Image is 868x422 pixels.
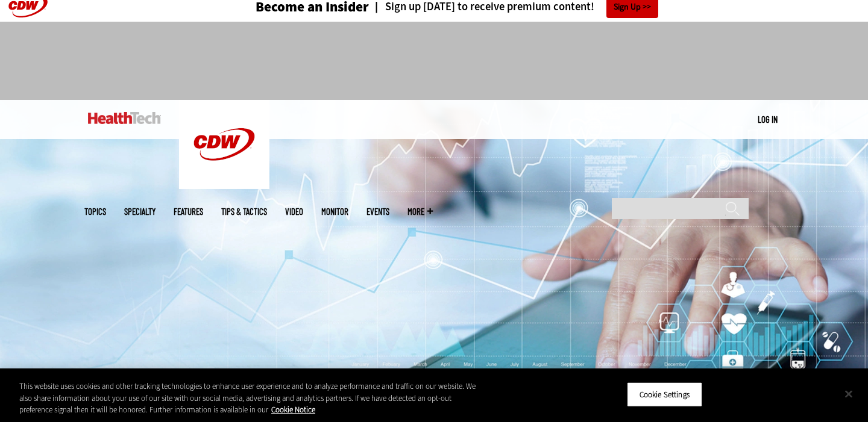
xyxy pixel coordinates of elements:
iframe: advertisement [215,34,653,88]
a: Events [366,207,389,216]
img: Home [179,100,269,189]
a: Sign up [DATE] to receive premium content! [369,1,594,13]
span: Specialty [124,207,156,216]
div: User menu [758,113,778,126]
span: Topics [84,207,106,216]
a: CDW [179,179,269,192]
a: Features [174,207,203,216]
img: Home [88,112,161,124]
a: Tips & Tactics [221,207,267,216]
a: More information about your privacy [271,405,315,415]
div: This website uses cookies and other tracking technologies to enhance user experience and to analy... [19,380,477,416]
a: Video [285,207,303,216]
a: MonITor [321,207,348,216]
a: Log in [758,114,778,125]
button: Cookie Settings [627,382,702,407]
span: More [407,207,433,216]
button: Close [835,380,862,407]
